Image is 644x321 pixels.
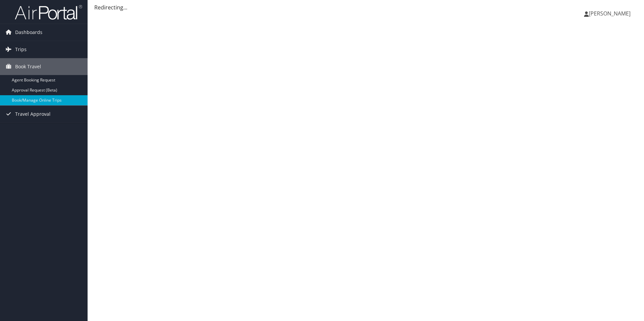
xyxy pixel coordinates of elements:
[15,41,27,58] span: Trips
[15,4,82,20] img: airportal-logo.png
[94,3,637,11] div: Redirecting...
[584,3,637,24] a: [PERSON_NAME]
[15,106,51,122] span: Travel Approval
[589,10,631,17] span: [PERSON_NAME]
[15,58,41,75] span: Book Travel
[15,24,42,41] span: Dashboards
